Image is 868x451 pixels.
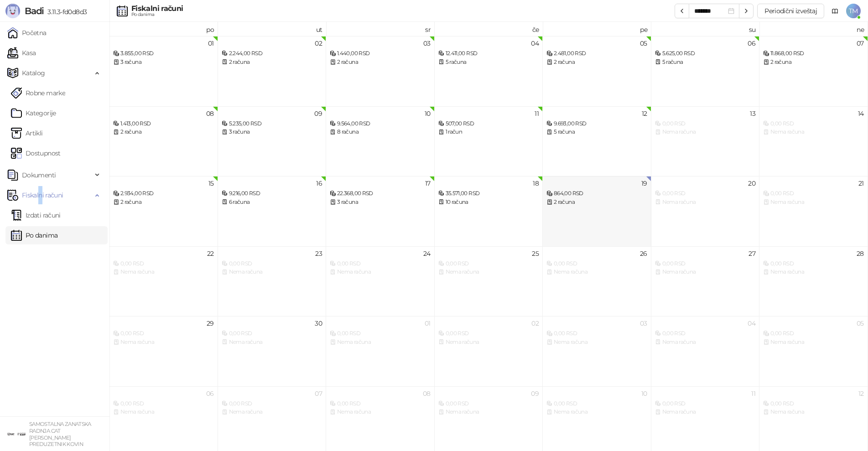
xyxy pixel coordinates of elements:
[751,390,755,397] div: 11
[438,408,539,416] div: Nema računa
[748,180,755,187] div: 20
[11,144,61,162] a: Dostupnost
[655,119,756,128] div: 0,00 RSD
[759,22,868,36] th: ne
[763,329,864,338] div: 0,00 RSD
[218,106,327,176] td: 2025-09-09
[218,176,327,246] td: 2025-09-16
[326,36,435,106] td: 2025-09-03
[435,176,543,246] td: 2025-09-18
[655,329,756,338] div: 0,00 RSD
[222,58,322,67] div: 2 računa
[109,36,218,106] td: 2025-09-01
[423,40,431,47] div: 03
[828,4,842,18] a: Dokumentacija
[222,119,322,128] div: 5.235,00 RSD
[222,128,322,136] div: 3 računa
[438,58,539,67] div: 5 računa
[655,408,756,416] div: Nema računa
[113,119,214,128] div: 1.413,00 RSD
[748,320,755,327] div: 04
[113,268,214,276] div: Nema računa
[651,106,760,176] td: 2025-09-13
[131,5,183,12] div: Fiskalni računi
[655,399,756,408] div: 0,00 RSD
[113,329,214,338] div: 0,00 RSD
[640,40,647,47] div: 05
[314,110,322,117] div: 09
[113,128,214,136] div: 2 računa
[113,338,214,347] div: Nema računa
[222,189,322,198] div: 9.216,00 RSD
[435,22,543,36] th: če
[218,316,327,386] td: 2025-09-30
[207,250,214,257] div: 22
[11,104,56,122] a: Kategorije
[11,206,61,224] a: Izdati računi
[655,128,756,136] div: Nema računa
[330,189,431,198] div: 22.368,00 RSD
[846,4,861,18] span: TM
[858,390,864,397] div: 12
[423,250,431,257] div: 24
[109,316,218,386] td: 2025-09-29
[763,408,864,416] div: Nema računa
[330,198,431,207] div: 3 računa
[759,36,868,106] td: 2025-09-07
[315,40,322,47] div: 02
[315,250,322,257] div: 23
[857,40,864,47] div: 07
[759,176,868,246] td: 2025-09-21
[315,390,322,397] div: 07
[546,128,647,136] div: 5 računa
[330,49,431,58] div: 1.440,00 RSD
[330,329,431,338] div: 0,00 RSD
[748,40,755,47] div: 06
[543,36,651,106] td: 2025-09-05
[438,128,539,136] div: 1 račun
[655,189,756,198] div: 0,00 RSD
[857,250,864,257] div: 28
[206,110,214,117] div: 08
[222,268,322,276] div: Nema računa
[546,268,647,276] div: Nema računa
[438,338,539,347] div: Nema računa
[326,246,435,316] td: 2025-09-24
[531,320,539,327] div: 02
[222,329,322,338] div: 0,00 RSD
[543,246,651,316] td: 2025-09-26
[750,110,755,117] div: 13
[44,8,87,16] span: 3.11.3-fd0d8d3
[759,316,868,386] td: 2025-10-05
[763,268,864,276] div: Nema računa
[222,399,322,408] div: 0,00 RSD
[857,320,864,327] div: 05
[533,180,539,187] div: 18
[763,128,864,136] div: Nema računa
[326,22,435,36] th: sr
[330,399,431,408] div: 0,00 RSD
[425,180,431,187] div: 17
[763,49,864,58] div: 11.868,00 RSD
[330,338,431,347] div: Nema računa
[113,189,214,198] div: 2.934,00 RSD
[423,390,431,397] div: 08
[546,399,647,408] div: 0,00 RSD
[5,4,20,18] img: Logo
[655,259,756,268] div: 0,00 RSD
[655,198,756,207] div: Nema računa
[11,124,43,142] a: ArtikliArtikli
[315,320,322,327] div: 30
[222,338,322,347] div: Nema računa
[651,316,760,386] td: 2025-10-04
[655,49,756,58] div: 5.625,00 RSD
[532,250,539,257] div: 25
[435,36,543,106] td: 2025-09-04
[546,408,647,416] div: Nema računa
[763,399,864,408] div: 0,00 RSD
[29,421,91,447] small: SAMOSTALNA ZANATSKA RADNJA CAT [PERSON_NAME] PREDUZETNIK KOVIN
[11,226,57,244] a: Po danima
[113,408,214,416] div: Nema računa
[763,58,864,67] div: 2 računa
[546,329,647,338] div: 0,00 RSD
